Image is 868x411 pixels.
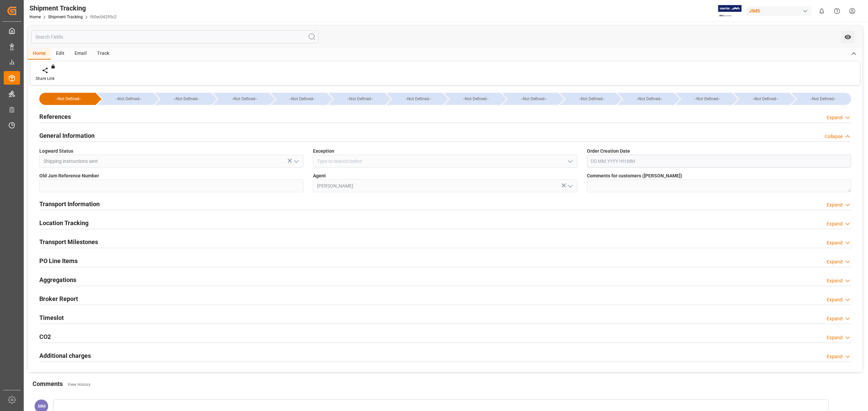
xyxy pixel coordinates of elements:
[791,93,851,105] div: --Not Defined--
[746,4,814,17] button: JIMS
[213,93,269,105] div: --Not Defined--
[827,353,843,360] div: Expand
[39,155,303,168] input: Type to search/select
[451,93,500,105] div: --Not Defined--
[734,93,790,105] div: --Not Defined--
[97,93,154,105] div: --Not Defined--
[565,181,575,191] button: open menu
[39,294,78,303] h2: Broker Report
[676,93,732,105] div: --Not Defined--
[827,296,843,303] div: Expand
[829,3,845,19] button: Help Center
[39,218,88,228] h2: Location Tracking
[162,93,211,105] div: --Not Defined--
[814,3,829,19] button: show 0 new notifications
[220,93,269,105] div: --Not Defined--
[39,148,73,155] span: Logward Status
[798,93,848,105] div: --Not Defined--
[625,93,674,105] div: --Not Defined--
[39,313,64,322] h2: Timeslot
[39,199,100,209] h2: Transport Information
[565,156,575,167] button: open menu
[741,93,790,105] div: --Not Defined--
[718,5,742,17] img: Exertis%20JAM%20-%20Email%20Logo.jpg_1722504956.jpg
[393,93,443,105] div: --Not Defined--
[827,239,843,246] div: Expand
[567,93,616,105] div: --Not Defined--
[28,48,51,60] div: Home
[587,172,682,179] span: Comments for customers ([PERSON_NAME])
[46,93,91,105] div: --Not Defined--
[444,93,500,105] div: --Not Defined--
[38,404,45,409] span: MM
[39,131,95,140] h2: General Information
[827,315,843,322] div: Expand
[560,93,616,105] div: --Not Defined--
[827,334,843,341] div: Expand
[39,256,78,265] h2: PO Line Items
[155,93,211,105] div: --Not Defined--
[827,258,843,265] div: Expand
[329,93,385,105] div: --Not Defined--
[827,114,843,121] div: Expand
[509,93,558,105] div: --Not Defined--
[51,48,70,60] div: Edit
[31,30,318,43] input: Search Fields
[827,201,843,209] div: Expand
[313,148,334,155] span: Exception
[278,93,327,105] div: --Not Defined--
[291,156,301,167] button: open menu
[746,6,811,16] div: JIMS
[70,48,92,60] div: Email
[827,277,843,284] div: Expand
[841,30,855,43] button: open menu
[387,93,443,105] div: --Not Defined--
[67,382,91,387] a: View History
[39,237,98,246] h2: Transport Milestones
[587,155,851,168] input: DD.MM.YYYY HH:MM
[827,220,843,228] div: Expand
[39,93,96,105] div: --Not Defined--
[48,15,83,19] a: Shipment Tracking
[335,93,385,105] div: --Not Defined--
[39,351,91,360] h2: Additional charges
[39,332,51,341] h2: CO2
[587,148,630,155] span: Order Creation Date
[313,172,326,179] span: Agent
[39,112,71,121] h2: References
[683,93,732,105] div: --Not Defined--
[104,93,154,105] div: --Not Defined--
[92,48,114,60] div: Track
[271,93,327,105] div: --Not Defined--
[29,3,117,13] div: Shipment Tracking
[825,133,843,140] div: Collapse
[39,172,99,179] span: Old Jam Reference Number
[618,93,674,105] div: --Not Defined--
[39,275,76,284] h2: Aggregations
[313,155,577,168] input: Type to search/select
[29,15,41,19] a: Home
[33,379,63,388] h2: Comments
[502,93,558,105] div: --Not Defined--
